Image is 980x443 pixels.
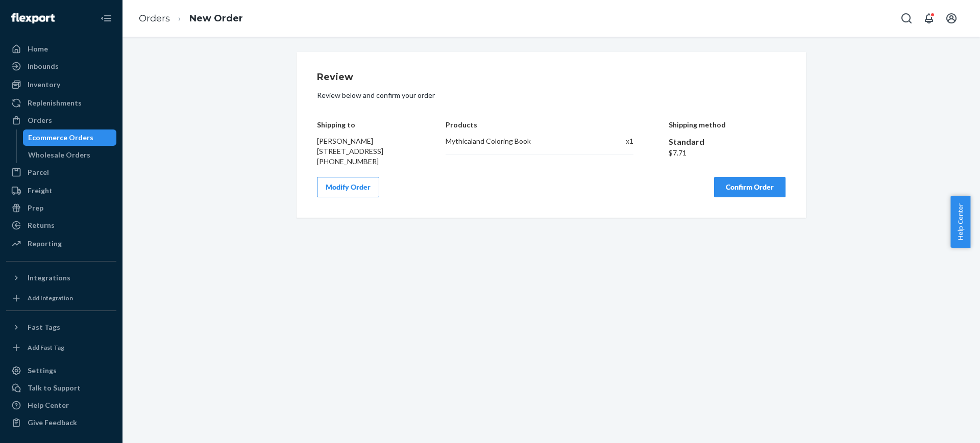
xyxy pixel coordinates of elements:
div: Help Center [28,400,69,410]
a: Inbounds [6,58,116,74]
div: Mythicaland Coloring Book [446,136,593,146]
div: Wholesale Orders [28,150,90,160]
div: Prep [28,203,43,213]
button: Modify Order [317,177,379,197]
button: Give Feedback [6,414,116,431]
h4: Products [446,121,633,128]
a: Prep [6,200,116,216]
button: Integrations [6,270,116,286]
div: Fast Tags [28,322,60,332]
a: Replenishments [6,95,116,111]
h4: Shipping method [669,121,786,128]
h4: Shipping to [317,121,411,128]
h1: Review [317,72,786,83]
div: Integrations [28,273,70,283]
div: $7.71 [669,148,786,158]
a: Settings [6,362,116,379]
a: Wholesale Orders [23,147,117,163]
div: x 1 [604,136,633,146]
a: Returns [6,217,116,233]
button: Fast Tags [6,319,116,335]
div: Add Integration [28,294,73,302]
button: Confirm Order [714,177,786,197]
div: Talk to Support [28,383,81,393]
div: Reporting [28,239,62,249]
a: Reporting [6,236,116,252]
div: Give Feedback [28,418,77,428]
a: Talk to Support [6,380,116,396]
div: Inbounds [28,61,59,71]
div: Orders [28,115,52,125]
div: Parcel [28,167,49,177]
span: [PERSON_NAME] [STREET_ADDRESS] [317,137,383,155]
a: Orders [139,13,170,24]
div: Ecommerce Orders [28,133,93,143]
div: [PHONE_NUMBER] [317,157,411,167]
a: Add Integration [6,290,116,306]
a: Ecommerce Orders [23,129,117,146]
div: Settings [28,366,57,376]
a: Orders [6,112,116,128]
a: Help Center [6,397,116,413]
img: Flexport logo [11,13,55,23]
div: Standard [669,136,786,148]
a: Parcel [6,164,116,180]
button: Close Navigation [96,8,116,29]
p: Review below and confirm your order [317,90,786,100]
button: Open account menu [941,8,962,29]
div: Replenishments [28,98,82,108]
div: Home [28,44,48,54]
ol: breadcrumbs [131,4,251,34]
div: Returns [28,220,55,230]
a: New Order [189,13,243,24]
button: Open notifications [919,8,939,29]
div: Freight [28,186,53,196]
a: Inventory [6,76,116,93]
div: Add Fast Tag [28,343,64,352]
button: Help Center [950,196,970,248]
div: Inventory [28,80,60,90]
a: Home [6,41,116,57]
a: Freight [6,183,116,199]
button: Open Search Box [896,8,917,29]
a: Add Fast Tag [6,340,116,356]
